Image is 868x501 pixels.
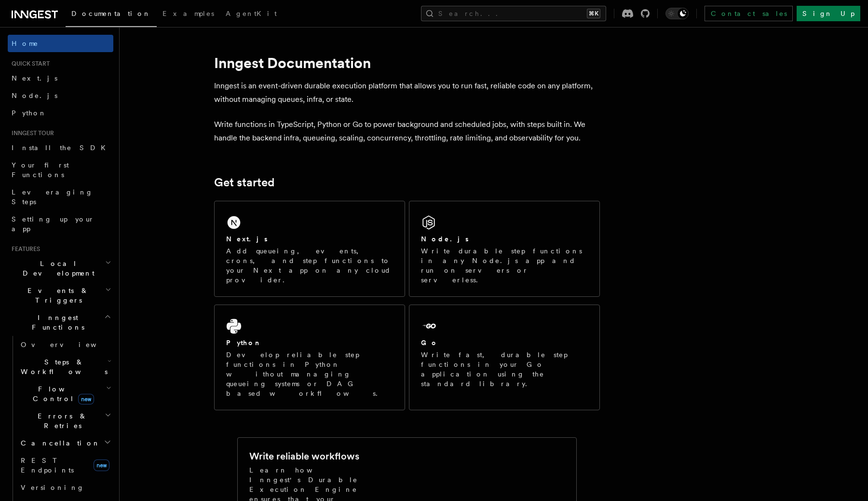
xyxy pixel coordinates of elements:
[12,74,57,82] span: Next.js
[17,407,113,434] button: Errors & Retries
[8,156,113,183] a: Your first Functions
[12,215,95,233] span: Setting up your app
[214,79,600,106] p: Inngest is an event-driven durable execution platform that allows you to run fast, reliable code ...
[8,104,113,122] a: Python
[17,434,113,452] button: Cancellation
[17,438,100,448] span: Cancellation
[587,9,600,18] kbd: ⌘K
[21,341,120,348] span: Overview
[421,350,588,389] p: Write fast, durable step functions in your Go application using the standard library.
[8,87,113,104] a: Node.js
[421,6,606,21] button: Search...⌘K
[71,10,151,17] span: Documentation
[214,118,600,145] p: Write functions in TypeScript, Python or Go to power background and scheduled jobs, with steps bu...
[409,305,600,410] a: GoWrite fast, durable step functions in your Go application using the standard library.
[226,234,268,244] h2: Next.js
[12,188,93,206] span: Leveraging Steps
[12,109,47,117] span: Python
[8,70,113,87] a: Next.js
[12,92,57,99] span: Node.js
[220,3,283,26] a: AgentKit
[12,39,39,48] span: Home
[421,234,469,244] h2: Node.js
[214,201,405,297] a: Next.jsAdd queueing, events, crons, and step functions to your Next app on any cloud provider.
[21,457,74,474] span: REST Endpoints
[157,3,220,26] a: Examples
[214,54,600,71] h1: Inngest Documentation
[421,246,588,285] p: Write durable step functions in any Node.js app and run on servers or serverless.
[17,452,113,479] a: REST Endpointsnew
[226,338,262,348] h2: Python
[94,459,109,471] span: new
[12,144,111,152] span: Install the SDK
[66,3,157,27] a: Documentation
[8,183,113,210] a: Leveraging Steps
[8,259,105,278] span: Local Development
[17,380,113,407] button: Flow Controlnew
[665,8,689,19] button: Toggle dark mode
[226,246,393,285] p: Add queueing, events, crons, and step functions to your Next app on any cloud provider.
[78,394,94,404] span: new
[8,139,113,156] a: Install the SDK
[17,357,108,376] span: Steps & Workflows
[797,6,860,21] a: Sign Up
[8,286,105,305] span: Events & Triggers
[8,309,113,336] button: Inngest Functions
[8,60,50,68] span: Quick start
[249,449,359,463] h2: Write reliable workflows
[163,10,214,17] span: Examples
[214,305,405,410] a: PythonDevelop reliable step functions in Python without managing queueing systems or DAG based wo...
[226,10,277,17] span: AgentKit
[705,6,793,21] a: Contact sales
[8,255,113,282] button: Local Development
[8,245,40,253] span: Features
[17,411,105,431] span: Errors & Retries
[17,353,113,380] button: Steps & Workflows
[409,201,600,297] a: Node.jsWrite durable step functions in any Node.js app and run on servers or serverless.
[8,129,54,137] span: Inngest tour
[8,282,113,309] button: Events & Triggers
[21,484,84,491] span: Versioning
[12,161,69,179] span: Your first Functions
[8,313,104,332] span: Inngest Functions
[17,384,106,404] span: Flow Control
[17,479,113,496] a: Versioning
[8,35,113,52] a: Home
[421,338,438,348] h2: Go
[214,176,274,189] a: Get started
[17,336,113,353] a: Overview
[8,210,113,237] a: Setting up your app
[226,350,393,398] p: Develop reliable step functions in Python without managing queueing systems or DAG based workflows.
